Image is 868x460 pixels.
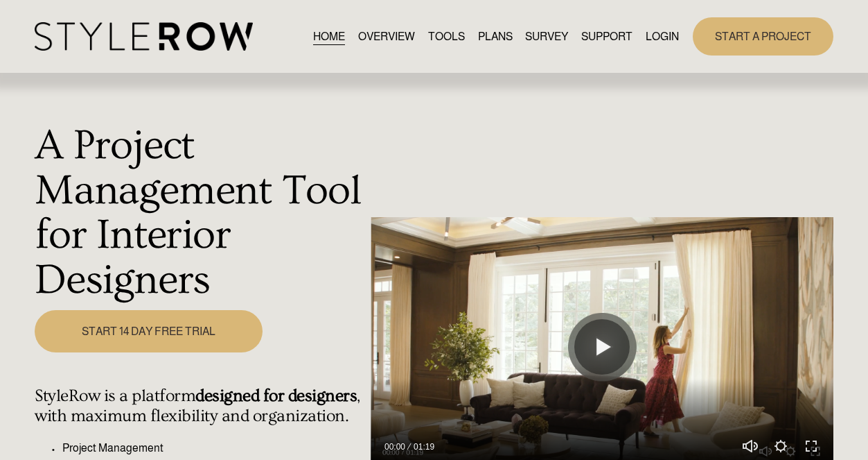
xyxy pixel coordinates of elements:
[478,27,513,46] a: PLANS
[35,123,363,303] h1: A Project Management Tool for Interior Designers
[358,27,415,46] a: OVERVIEW
[581,27,632,46] a: folder dropdown
[646,27,679,46] a: LOGIN
[574,319,630,375] button: Play
[35,386,363,427] h4: StyleRow is a platform , with maximum flexibility and organization.
[62,440,363,457] p: Project Management
[693,17,833,56] a: START A PROJECT
[35,22,253,51] img: StyleRow
[581,28,632,45] span: SUPPORT
[525,27,568,46] a: SURVEY
[384,440,409,454] div: Current time
[428,27,465,46] a: TOOLS
[35,310,262,352] a: START 14 DAY FREE TRIAL
[195,386,357,406] strong: designed for designers
[313,27,345,46] a: HOME
[409,440,438,454] div: Duration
